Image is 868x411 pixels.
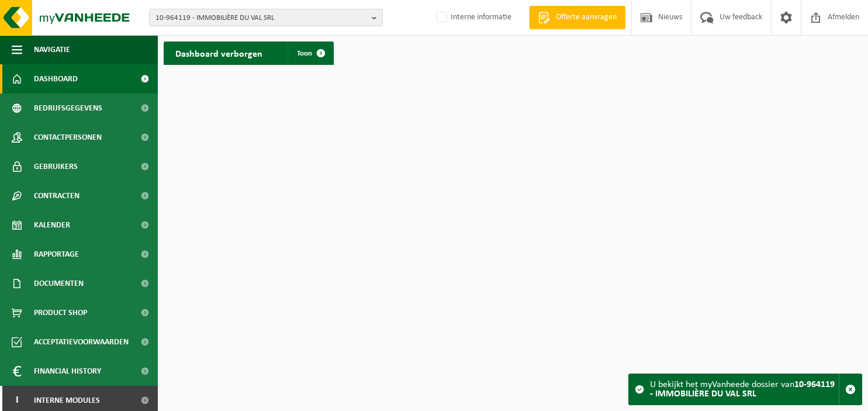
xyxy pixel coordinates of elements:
[297,50,312,57] span: Toon
[34,64,78,94] span: Dashboard
[164,42,274,64] h2: Dashboard verborgen
[288,42,333,65] a: Toon
[34,327,129,357] span: Acceptatievoorwaarden
[650,380,835,399] strong: 10-964119 - IMMOBILIÈRE DU VAL SRL
[34,94,102,123] span: Bedrijfsgegevens
[553,12,620,23] span: Offerte aanvragen
[34,181,79,210] span: Contracten
[650,374,839,405] div: U bekijkt het myVanheede dossier van
[34,240,79,269] span: Rapportage
[34,269,84,298] span: Documenten
[34,298,87,327] span: Product Shop
[34,123,102,152] span: Contactpersonen
[529,6,625,29] a: Offerte aanvragen
[34,210,70,240] span: Kalender
[34,357,101,386] span: Financial History
[34,35,70,64] span: Navigatie
[434,9,511,26] label: Interne informatie
[149,9,383,26] button: 10-964119 - IMMOBILIÈRE DU VAL SRL
[34,152,78,181] span: Gebruikers
[155,9,367,27] span: 10-964119 - IMMOBILIÈRE DU VAL SRL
